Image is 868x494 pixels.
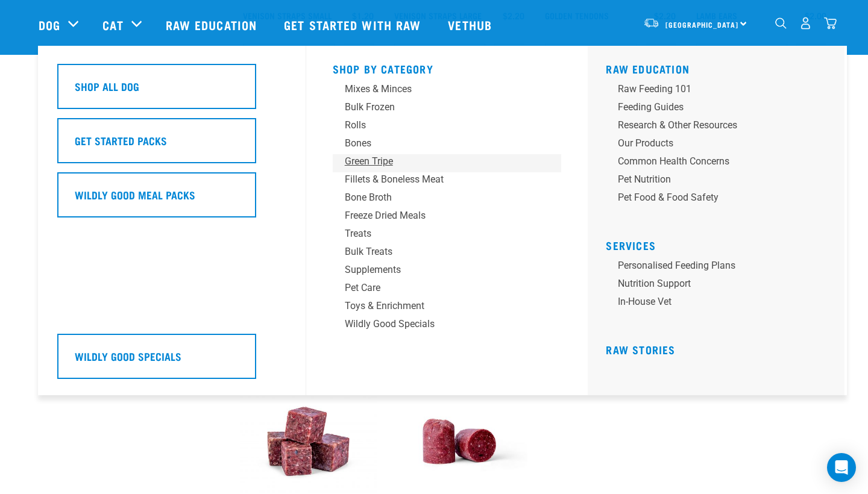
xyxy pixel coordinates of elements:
[333,136,562,154] a: Bones
[333,299,562,317] a: Toys & Enrichment
[606,154,835,172] a: Common Health Concerns
[154,1,272,49] a: Raw Education
[345,227,533,241] div: Treats
[618,172,806,187] div: Pet Nutrition
[57,118,286,172] a: Get Started Packs
[75,187,195,202] h5: Wildly Good Meal Packs
[643,17,659,28] img: van-moving.png
[606,190,835,208] a: Pet Food & Food Safety
[333,63,562,72] h5: Shop By Category
[333,263,562,281] a: Supplements
[333,172,562,190] a: Fillets & Boneless Meat
[799,17,812,30] img: user.png
[333,100,562,118] a: Bulk Frozen
[618,136,806,151] div: Our Products
[345,100,533,114] div: Bulk Frozen
[618,118,806,133] div: Research & Other Resources
[102,16,123,34] a: Cat
[606,136,835,154] a: Our Products
[606,295,835,313] a: In-house vet
[345,136,533,151] div: Bones
[345,281,533,295] div: Pet Care
[606,66,690,72] a: Raw Education
[345,245,533,259] div: Bulk Treats
[333,190,562,208] a: Bone Broth
[345,208,533,223] div: Freeze Dried Meals
[618,190,806,205] div: Pet Food & Food Safety
[618,82,806,96] div: Raw Feeding 101
[775,17,787,29] img: home-icon-1@2x.png
[272,1,436,49] a: Get started with Raw
[606,277,835,295] a: Nutrition Support
[39,16,60,34] a: Dog
[333,82,562,100] a: Mixes & Minces
[333,317,562,335] a: Wildly Good Specials
[333,154,562,172] a: Green Tripe
[333,208,562,227] a: Freeze Dried Meals
[606,82,835,100] a: Raw Feeding 101
[345,118,533,133] div: Rolls
[57,172,286,227] a: Wildly Good Meal Packs
[345,82,533,96] div: Mixes & Minces
[345,154,533,169] div: Green Tripe
[606,346,675,352] a: Raw Stories
[618,154,806,169] div: Common Health Concerns
[606,172,835,190] a: Pet Nutrition
[606,239,835,249] h5: Services
[345,317,533,331] div: Wildly Good Specials
[333,245,562,263] a: Bulk Treats
[75,133,167,148] h5: Get Started Packs
[345,263,533,277] div: Supplements
[618,100,806,114] div: Feeding Guides
[606,258,835,277] a: Personalised Feeding Plans
[606,100,835,118] a: Feeding Guides
[57,334,286,388] a: Wildly Good Specials
[57,64,286,118] a: Shop All Dog
[333,281,562,299] a: Pet Care
[333,227,562,245] a: Treats
[345,172,533,187] div: Fillets & Boneless Meat
[606,118,835,136] a: Research & Other Resources
[665,22,738,27] span: [GEOGRAPHIC_DATA]
[827,453,856,482] div: Open Intercom Messenger
[75,78,139,94] h5: Shop All Dog
[824,17,837,30] img: home-icon@2x.png
[75,348,181,364] h5: Wildly Good Specials
[345,190,533,205] div: Bone Broth
[345,299,533,313] div: Toys & Enrichment
[436,1,507,49] a: Vethub
[333,118,562,136] a: Rolls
